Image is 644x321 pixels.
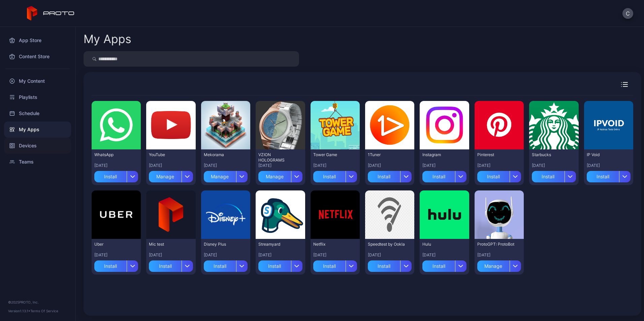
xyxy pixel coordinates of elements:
button: Install [587,168,631,182]
a: Terms Of Service [30,309,58,313]
div: Install [149,260,181,272]
div: [DATE] [258,163,302,168]
div: [DATE] [149,163,193,168]
div: Install [313,260,346,272]
div: [DATE] [587,163,631,168]
div: Install [313,171,346,182]
button: Install [477,168,521,182]
div: Streamyard [258,242,295,247]
span: Version 1.13.1 • [8,309,30,313]
div: [DATE] [258,252,302,258]
div: [DATE] [204,252,248,258]
a: App Store [4,32,71,48]
div: 1Tuner [368,152,405,157]
a: My Content [4,73,71,89]
a: Teams [4,154,71,170]
div: Manage [477,260,510,272]
div: My Apps [84,33,131,45]
button: Install [368,258,412,272]
a: Devices [4,138,71,154]
div: [DATE] [94,163,138,168]
div: VZION HOLOGRAMS [258,152,295,163]
div: [DATE] [422,163,466,168]
div: Install [368,260,400,272]
button: Install [422,168,466,182]
div: Install [477,171,510,182]
div: Disney Plus [204,242,241,247]
div: ProtoGPT: ProtoBot [477,242,514,247]
button: Install [258,258,302,272]
div: [DATE] [368,163,412,168]
button: Install [532,168,576,182]
div: [DATE] [422,252,466,258]
div: Install [422,171,455,182]
div: [DATE] [313,252,357,258]
div: Starbucks [532,152,569,157]
button: Manage [258,168,302,182]
div: Install [258,260,291,272]
button: Install [313,168,357,182]
button: Manage [204,168,248,182]
button: Install [204,258,248,272]
div: Manage [149,171,181,182]
div: [DATE] [477,252,521,258]
div: Hulu [422,242,459,247]
button: Install [94,168,138,182]
button: Manage [477,258,521,272]
div: [DATE] [532,163,576,168]
div: [DATE] [94,252,138,258]
div: Netflix [313,242,350,247]
div: Manage [204,171,236,182]
button: C [622,8,633,19]
div: Install [587,171,619,182]
div: Install [368,171,400,182]
div: Install [204,260,236,272]
div: [DATE] [368,252,412,258]
div: Pinterest [477,152,514,157]
div: [DATE] [204,163,248,168]
div: Uber [94,242,131,247]
div: Install [94,260,127,272]
button: Install [94,258,138,272]
div: [DATE] [313,163,357,168]
button: Install [368,168,412,182]
a: Playlists [4,89,71,105]
button: Install [313,258,357,272]
div: Tower Game [313,152,350,157]
div: Install [94,171,127,182]
button: Install [422,258,466,272]
button: Manage [149,168,193,182]
div: Mekorama [204,152,241,157]
button: Install [149,258,193,272]
a: Schedule [4,105,71,121]
div: Mic test [149,242,186,247]
div: YouTube [149,152,186,157]
div: [DATE] [149,252,193,258]
a: Content Store [4,48,71,65]
div: Speedtest by Ookla [368,242,405,247]
div: Install [532,171,564,182]
div: Instagram [422,152,459,157]
div: [DATE] [477,163,521,168]
a: My Apps [4,121,71,138]
div: © 2025 PROTO, Inc. [8,299,67,305]
div: Manage [258,171,291,182]
div: IP Void [587,152,624,157]
div: WhatsApp [94,152,131,157]
div: Install [422,260,455,272]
